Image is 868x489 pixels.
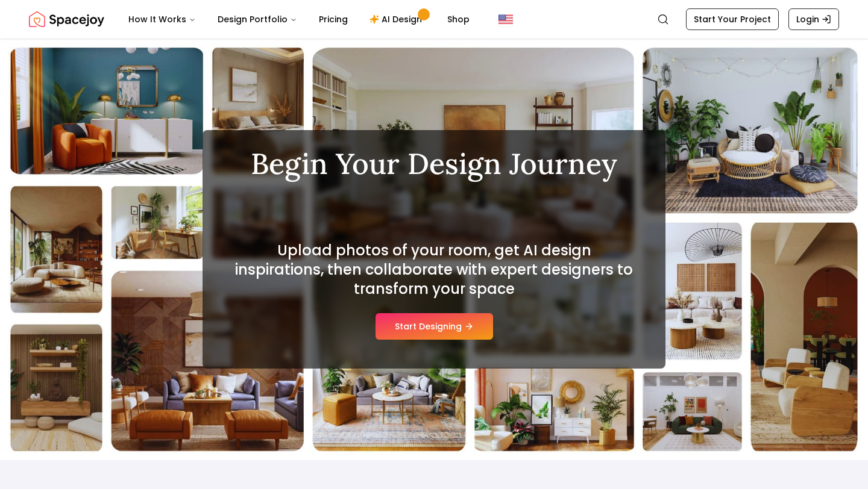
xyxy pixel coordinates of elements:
a: Login [788,8,839,30]
h1: Begin Your Design Journey [231,149,637,178]
a: Start Your Project [686,8,779,30]
a: Pricing [309,7,357,31]
button: Design Portfolio [208,7,307,31]
button: Start Designing [376,313,493,340]
img: United States [498,12,513,26]
img: Spacejoy Logo [29,7,104,31]
nav: Main [119,7,479,31]
a: Shop [438,7,479,31]
a: AI Design [360,7,435,31]
a: Spacejoy [29,7,104,31]
button: How It Works [119,7,206,31]
h2: Upload photos of your room, get AI design inspirations, then collaborate with expert designers to... [231,241,637,299]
